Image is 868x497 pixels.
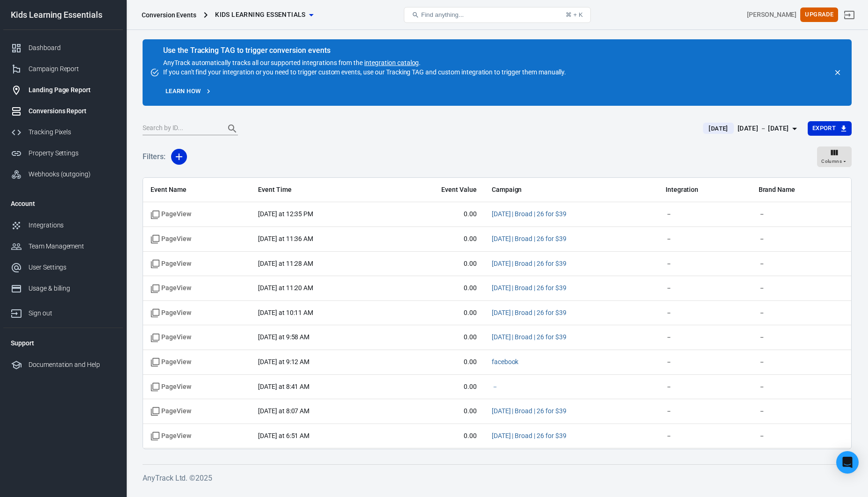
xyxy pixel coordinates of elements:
[258,407,309,415] time: 2025-09-20T08:07:39-04:00
[492,309,567,316] a: [DATE] | Broad | 26 for $39
[151,185,243,195] span: Event Name
[29,64,115,74] div: Campaign Report
[492,358,519,365] a: facebook
[394,407,476,416] span: 0.00
[492,407,567,415] a: [DATE] | Broad | 26 for $39
[221,117,244,140] button: Search
[821,157,842,166] span: Columns
[258,333,309,341] time: 2025-09-20T09:58:31-04:00
[492,431,567,441] span: 19SEP25 | Broad | 26 for $39
[838,4,861,26] a: Sign out
[3,192,123,215] li: Account
[492,235,567,242] a: [DATE] | Broad | 26 for $39
[151,431,191,441] span: Standard event name
[151,382,191,392] span: Standard event name
[800,7,838,22] button: Upgrade
[492,432,567,439] a: [DATE] | Broad | 26 for $39
[3,278,123,299] a: Usage & billing
[666,259,744,269] span: －
[394,210,476,219] span: 0.00
[666,234,744,244] span: －
[666,284,744,293] span: －
[163,84,214,99] a: Learn how
[404,7,591,23] button: Find anything...⌘ + K
[29,148,115,158] div: Property Settings
[29,106,115,116] div: Conversions Report
[258,358,309,365] time: 2025-09-20T09:12:23-04:00
[759,382,844,392] span: －
[143,123,217,135] input: Search by ID...
[364,59,419,66] a: integration catalog
[492,210,567,218] a: [DATE] | Broad | 26 for $39
[3,332,123,354] li: Support
[492,358,519,367] span: facebook
[151,308,191,318] span: Standard event name
[151,210,191,219] span: Standard event name
[666,407,744,416] span: －
[29,284,115,293] div: Usage & billing
[817,146,852,167] button: Columns
[492,234,567,244] span: 19SEP25 | Broad | 26 for $39
[394,308,476,318] span: 0.00
[211,6,317,23] button: Kids Learning Essentials
[258,235,313,242] time: 2025-09-20T11:36:51-04:00
[258,185,379,195] span: Event Time
[151,358,191,367] span: Standard event name
[666,382,744,392] span: －
[215,9,306,21] span: Kids Learning Essentials
[492,333,567,341] a: [DATE] | Broad | 26 for $39
[666,431,744,441] span: －
[666,333,744,342] span: －
[258,260,313,267] time: 2025-09-20T11:28:26-04:00
[759,259,844,269] span: －
[666,308,744,318] span: －
[29,169,115,179] div: Webhooks (outgoing)
[143,472,844,484] h6: AnyTrack Ltd. © 2025
[3,101,123,122] a: Conversions Report
[29,127,115,137] div: Tracking Pixels
[831,66,844,79] button: close
[3,215,123,236] a: Integrations
[759,234,844,244] span: －
[394,185,476,195] span: Event Value
[394,431,476,441] span: 0.00
[492,308,567,318] span: 19SEP25 | Broad | 26 for $39
[492,259,567,269] span: 19SEP25 | Broad | 26 for $39
[759,407,844,416] span: －
[666,210,744,219] span: －
[3,11,123,19] div: Kids Learning Essentials
[705,124,732,133] span: [DATE]
[3,58,123,80] a: Campaign Report
[3,164,123,185] a: Webhooks (outgoing)
[747,10,796,20] div: Account id: NtgCPd8J
[492,210,567,219] span: 19SEP25 | Broad | 26 for $39
[151,259,191,269] span: Standard event name
[492,185,623,195] span: Campaign
[163,46,566,55] div: Use the Tracking TAG to trigger conversion events
[258,210,313,218] time: 2025-09-20T12:35:05-04:00
[3,80,123,101] a: Landing Page Report
[759,431,844,441] span: －
[492,383,498,390] a: －
[492,260,567,267] a: [DATE] | Broad | 26 for $39
[3,143,123,164] a: Property Settings
[3,257,123,278] a: User Settings
[3,236,123,257] a: Team Management
[258,284,313,292] time: 2025-09-20T11:20:42-04:00
[3,299,123,324] a: Sign out
[29,43,115,53] div: Dashboard
[29,220,115,230] div: Integrations
[666,185,744,195] span: Integration
[759,358,844,367] span: －
[759,308,844,318] span: －
[666,358,744,367] span: －
[836,451,859,474] div: Open Intercom Messenger
[492,284,567,293] span: 19SEP25 | Broad | 26 for $39
[29,360,115,370] div: Documentation and Help
[492,407,567,416] span: 19SEP25 | Broad | 26 for $39
[143,142,165,172] h5: Filters:
[394,382,476,392] span: 0.00
[759,284,844,293] span: －
[566,11,583,18] div: ⌘ + K
[394,284,476,293] span: 0.00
